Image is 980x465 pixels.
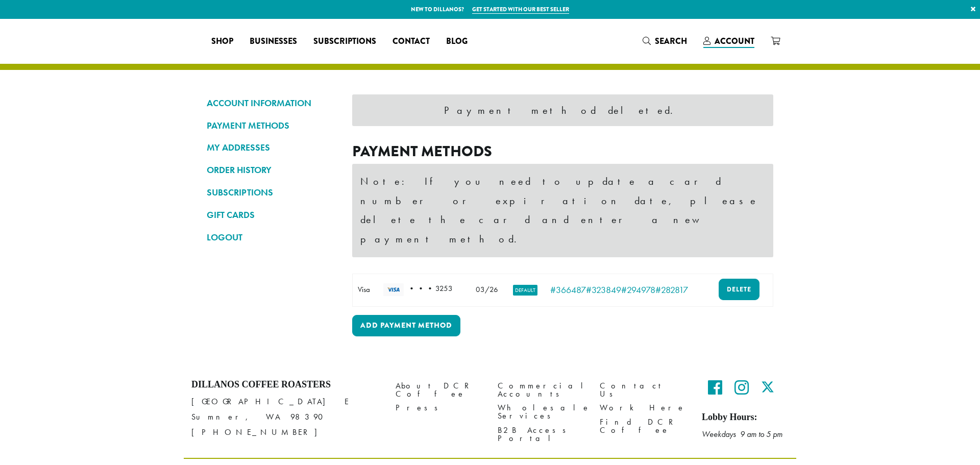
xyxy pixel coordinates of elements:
a: #366487 [550,284,586,296]
span: Shop [211,35,233,48]
a: ORDER HISTORY [207,161,337,179]
a: SUBSCRIPTIONS [207,184,337,201]
a: Commercial Accounts [498,379,584,401]
a: #323849 [586,284,621,296]
h2: Payment Methods [352,142,773,160]
a: Shop [203,33,241,50]
a: Work Here [600,401,687,415]
span: Blog [446,35,468,48]
img: Visa [383,283,404,296]
a: Find DCR Coffee [600,415,687,437]
a: #282817 [655,284,688,296]
span: Search [655,35,687,47]
td: • • • 3253 [378,274,469,306]
a: #294978 [621,284,655,296]
em: Weekdays 9 am to 5 pm [702,429,782,439]
a: Press [396,401,482,415]
div: Payment method deleted. [352,94,773,126]
span: Businesses [250,35,297,48]
p: Note: If you need to update a card number or expiration date, please delete the card and enter a ... [360,172,765,249]
h4: Dillanos Coffee Roasters [191,379,380,390]
a: Get started with our best seller [472,5,569,14]
a: B2B Access Portal [498,423,584,445]
a: MY ADDRESSES [207,139,337,156]
a: Wholesale Services [498,401,584,423]
td: , , , [545,274,713,306]
h5: Lobby Hours: [702,412,789,423]
a: GIFT CARDS [207,206,337,224]
a: Search [634,33,695,50]
mark: Default [513,285,537,296]
a: LOGOUT [207,229,337,246]
a: Add payment method [352,315,460,336]
td: 03/26 [469,274,506,306]
p: [GEOGRAPHIC_DATA] E Sumner, WA 98390 [PHONE_NUMBER] [191,394,380,440]
a: About DCR Coffee [396,379,482,401]
a: ACCOUNT INFORMATION [207,94,337,112]
div: Visa [358,284,373,295]
span: Contact [393,35,430,48]
span: Account [715,35,754,47]
a: Contact Us [600,379,687,401]
nav: Account pages [207,94,337,339]
a: PAYMENT METHODS [207,117,337,134]
span: Subscriptions [313,35,376,48]
a: Delete [719,279,759,300]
